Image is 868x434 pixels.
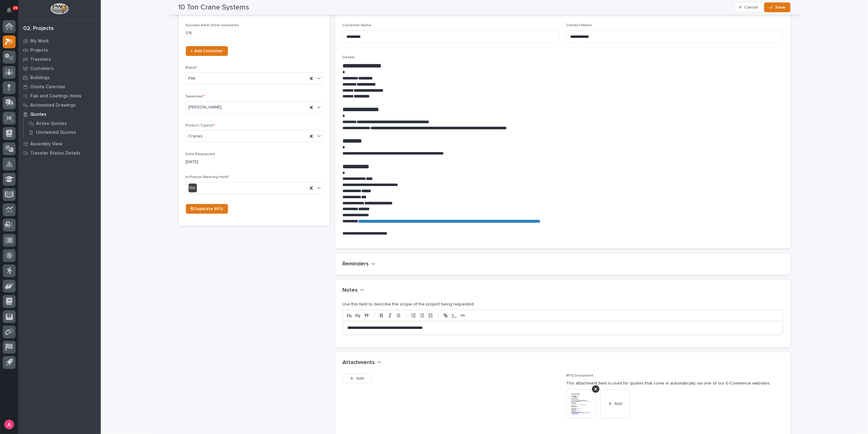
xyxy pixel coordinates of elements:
[30,141,62,147] p: Assembly View
[179,3,249,12] h2: 10 Ton Crane Systems
[566,374,594,377] span: RFQ Document
[30,103,76,108] p: Automated Drawings
[342,56,355,59] span: Details
[186,46,228,56] a: + Add Customer
[18,139,101,148] a: Assembly View
[566,380,783,387] p: This attachment field is used for quotes that come in automatically via one of our E-Commerce web...
[18,46,101,55] a: Projects
[3,4,16,16] button: Notifications
[342,359,375,366] h2: Attachments
[601,389,630,418] button: Add
[36,121,67,126] p: Active Quotes
[30,84,66,90] p: Onsite Calendar
[18,100,101,110] a: Automated Drawings
[342,24,371,27] span: Customer Name
[764,2,790,12] button: Save
[18,36,101,46] a: My Work
[30,112,46,117] p: Quotes
[342,287,358,294] h2: Notes
[186,159,323,165] p: [DATE]
[30,75,50,81] p: Buildings
[36,130,76,135] p: Unclaimed Quotes
[191,49,223,53] span: + Add Customer
[18,55,101,64] a: Travelers
[342,261,369,268] h2: Reminders
[18,73,101,82] a: Buildings
[186,175,229,179] span: In-Person Meeting Held?
[776,5,786,10] span: Save
[189,75,196,82] span: PWI
[18,91,101,100] a: Fab and Coatings Items
[30,66,54,71] p: Customers
[30,93,81,99] p: Fab and Coatings Items
[24,128,101,137] a: Unclaimed Quotes
[186,204,228,214] a: ⎘ Duplicate RFQ
[30,48,48,53] p: Projects
[186,30,323,36] p: 0 %
[186,24,239,27] span: Success Rate (from customer)
[186,95,205,98] span: Salesman
[342,287,364,294] button: Notes
[189,104,222,111] span: [PERSON_NAME]
[744,5,758,10] span: Cancel
[734,2,763,12] button: Cancel
[30,38,49,44] p: My Work
[614,401,622,407] span: Add
[191,207,223,211] span: ⎘ Duplicate RFQ
[186,66,197,70] span: Brand
[3,418,16,431] button: users-avatar
[50,3,68,14] img: Workspace Logo
[13,6,17,10] p: 29
[342,359,382,366] button: Attachments
[186,124,215,127] span: Product Type(s)
[30,57,51,62] p: Travelers
[18,82,101,91] a: Onsite Calendar
[18,148,101,158] a: Traveler Status Details
[342,374,372,383] button: Add
[566,24,592,27] span: Contact Name
[186,152,215,156] span: Date Requested
[18,110,101,119] a: Quotes
[342,301,783,308] p: Use this field to describe the scope of the project being requested.
[342,261,375,268] button: Reminders
[189,133,203,140] span: Cranes
[30,151,81,156] p: Traveler Status Details
[18,64,101,73] a: Customers
[189,184,197,192] div: No
[356,376,364,381] span: Add
[23,25,54,32] div: 02. Projects
[8,7,16,17] div: Notifications29
[24,119,101,128] a: Active Quotes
